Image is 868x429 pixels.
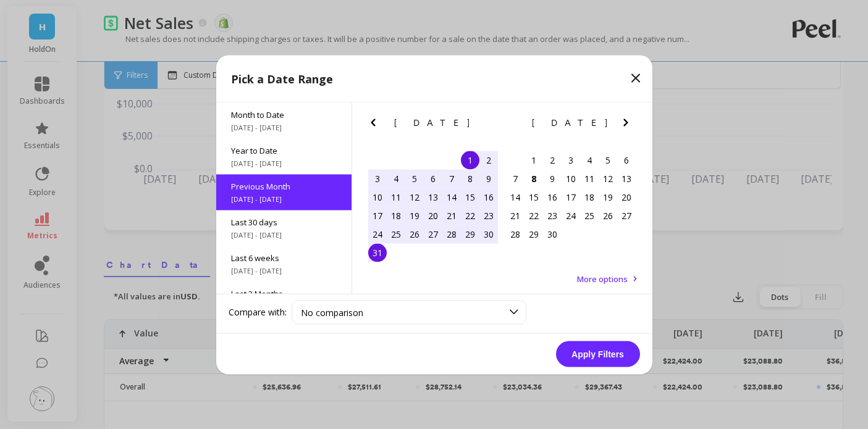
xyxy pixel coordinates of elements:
div: Choose Sunday, August 24th, 2025 [368,225,387,243]
div: Choose Tuesday, August 12th, 2025 [405,188,424,206]
div: Choose Thursday, August 28th, 2025 [442,225,461,243]
div: Choose Wednesday, August 27th, 2025 [424,225,442,243]
div: Choose Wednesday, September 10th, 2025 [562,169,580,188]
div: Choose Tuesday, September 16th, 2025 [543,188,562,206]
div: Choose Sunday, September 28th, 2025 [506,225,525,243]
div: Choose Friday, September 26th, 2025 [599,206,617,225]
button: Next Month [481,115,500,135]
span: [DATE] - [DATE] [231,265,337,275]
span: Last 3 Months [231,288,337,299]
div: Choose Friday, August 1st, 2025 [461,151,479,169]
div: Choose Tuesday, September 9th, 2025 [543,169,562,188]
div: Choose Sunday, August 17th, 2025 [368,206,387,225]
span: Month to Date [231,109,337,120]
div: Choose Friday, August 8th, 2025 [461,169,479,188]
div: Choose Monday, August 18th, 2025 [387,206,405,225]
span: [DATE] - [DATE] [231,194,337,204]
div: Choose Thursday, August 14th, 2025 [442,188,461,206]
div: Choose Friday, August 29th, 2025 [461,225,479,243]
button: Previous Month [366,115,386,135]
span: No comparison [301,306,363,318]
div: Choose Wednesday, September 3rd, 2025 [562,151,580,169]
div: Choose Wednesday, August 13th, 2025 [424,188,442,206]
div: Choose Saturday, August 2nd, 2025 [479,151,498,169]
div: Choose Thursday, August 21st, 2025 [442,206,461,225]
div: Choose Wednesday, September 17th, 2025 [562,188,580,206]
div: Choose Sunday, September 7th, 2025 [506,169,525,188]
div: Choose Saturday, August 16th, 2025 [479,188,498,206]
span: Previous Month [231,180,337,191]
div: Choose Friday, September 19th, 2025 [599,188,617,206]
div: Choose Saturday, September 6th, 2025 [617,151,636,169]
p: Pick a Date Range [231,70,333,87]
div: Choose Friday, August 22nd, 2025 [461,206,479,225]
span: [DATE] - [DATE] [231,158,337,168]
label: Compare with: [229,306,287,319]
div: Choose Monday, August 25th, 2025 [387,225,405,243]
div: Choose Monday, September 8th, 2025 [525,169,543,188]
div: Choose Friday, September 12th, 2025 [599,169,617,188]
div: Choose Wednesday, September 24th, 2025 [562,206,580,225]
div: Choose Tuesday, August 5th, 2025 [405,169,424,188]
div: Choose Wednesday, August 20th, 2025 [424,206,442,225]
div: Choose Friday, August 15th, 2025 [461,188,479,206]
div: Choose Saturday, September 27th, 2025 [617,206,636,225]
div: Choose Sunday, August 3rd, 2025 [368,169,387,188]
span: [DATE] - [DATE] [231,122,337,132]
div: Choose Thursday, September 4th, 2025 [580,151,599,169]
div: Choose Saturday, August 23rd, 2025 [479,206,498,225]
div: Choose Monday, September 15th, 2025 [525,188,543,206]
div: Choose Sunday, August 31st, 2025 [368,243,387,262]
div: Choose Tuesday, August 26th, 2025 [405,225,424,243]
div: Choose Tuesday, September 23rd, 2025 [543,206,562,225]
div: Choose Monday, August 11th, 2025 [387,188,405,206]
span: More options [577,273,628,284]
button: Previous Month [503,115,523,135]
div: Choose Monday, August 4th, 2025 [387,169,405,188]
div: Choose Thursday, August 7th, 2025 [442,169,461,188]
div: Choose Sunday, September 14th, 2025 [506,188,525,206]
span: Last 6 weeks [231,252,337,263]
div: Choose Thursday, September 11th, 2025 [580,169,599,188]
div: Choose Monday, September 22nd, 2025 [525,206,543,225]
div: Choose Wednesday, August 6th, 2025 [424,169,442,188]
div: Choose Saturday, September 13th, 2025 [617,169,636,188]
button: Apply Filters [556,341,640,367]
div: Choose Tuesday, August 19th, 2025 [405,206,424,225]
span: Year to Date [231,144,337,156]
span: Last 30 days [231,216,337,227]
span: [DATE] [394,117,471,127]
div: Choose Thursday, September 18th, 2025 [580,188,599,206]
div: Choose Saturday, September 20th, 2025 [617,188,636,206]
div: Choose Monday, September 1st, 2025 [525,151,543,169]
div: Choose Thursday, September 25th, 2025 [580,206,599,225]
div: month 2025-09 [506,151,636,243]
div: Choose Sunday, September 21st, 2025 [506,206,525,225]
div: Choose Saturday, August 30th, 2025 [479,225,498,243]
div: Choose Sunday, August 10th, 2025 [368,188,387,206]
div: Choose Monday, September 29th, 2025 [525,225,543,243]
div: Choose Friday, September 5th, 2025 [599,151,617,169]
span: [DATE] - [DATE] [231,230,337,239]
div: month 2025-08 [368,151,498,262]
button: Next Month [618,115,638,135]
span: [DATE] [532,117,609,127]
div: Choose Tuesday, September 30th, 2025 [543,225,562,243]
div: Choose Saturday, August 9th, 2025 [479,169,498,188]
div: Choose Tuesday, September 2nd, 2025 [543,151,562,169]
